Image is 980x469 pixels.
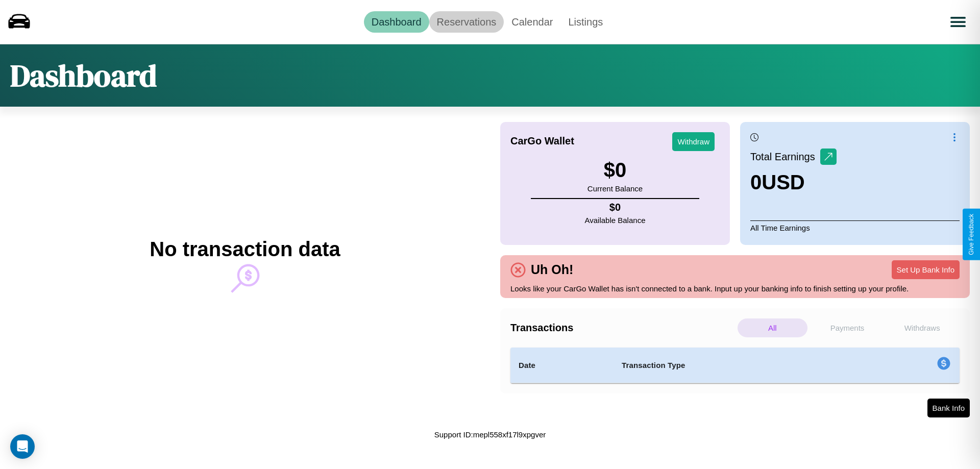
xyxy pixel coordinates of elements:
a: Calendar [504,11,560,33]
a: Reservations [429,11,504,33]
h2: No transaction data [150,238,340,261]
h3: 0 USD [750,171,837,194]
button: Set Up Bank Info [892,260,960,279]
p: All Time Earnings [750,220,960,235]
a: Listings [560,11,610,33]
p: Looks like your CarGo Wallet has isn't connected to a bank. Input up your banking info to finish ... [510,282,960,295]
p: Payments [813,318,883,337]
button: Withdraw [672,132,715,151]
p: Total Earnings [750,147,820,166]
h4: $ 0 [585,202,646,213]
button: Bank Info [927,399,970,417]
button: Open menu [944,8,972,36]
h3: $ 0 [587,159,643,182]
h4: Uh Oh! [526,262,578,277]
p: Current Balance [587,182,643,195]
p: All [738,318,807,337]
p: Support ID: mepl558xf17l9xpgver [434,428,546,441]
a: Dashboard [364,11,429,33]
h4: Transactions [510,322,735,334]
h4: Date [519,359,605,372]
div: Open Intercom Messenger [10,434,35,459]
p: Available Balance [585,213,646,227]
h4: CarGo Wallet [510,135,574,147]
h1: Dashboard [10,55,157,96]
div: Give Feedback [968,214,975,255]
h4: Transaction Type [622,359,853,372]
p: Withdraws [887,318,957,337]
table: simple table [510,348,960,383]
